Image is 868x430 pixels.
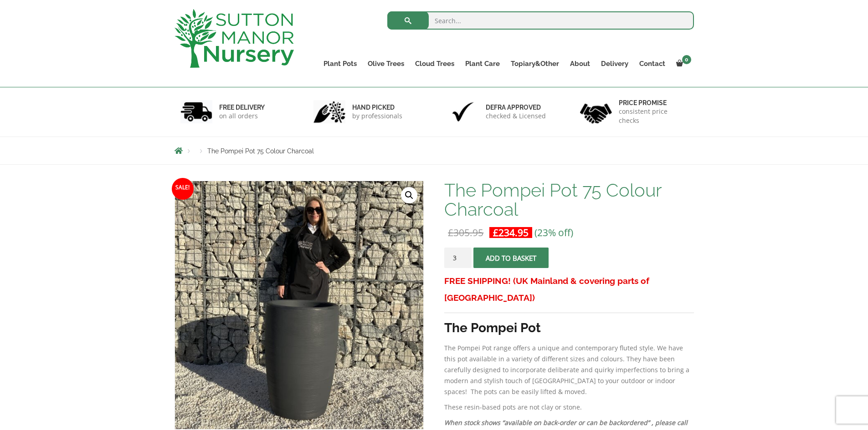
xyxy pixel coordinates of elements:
[352,111,402,121] p: by professionals
[175,9,294,68] img: logo
[565,57,596,70] a: About
[619,99,688,107] h6: Price promise
[387,11,694,30] input: Search...
[534,226,573,239] span: (23% off)
[493,226,498,239] span: £
[180,100,212,123] img: 1.jpg
[444,402,693,413] p: These resin-based pots are not clay or stone.
[401,187,417,203] a: View full-screen image gallery
[596,57,634,70] a: Delivery
[493,226,529,239] bdi: 234.95
[634,57,671,70] a: Contact
[505,57,565,70] a: Topiary&Other
[447,100,479,123] img: 3.jpg
[460,57,505,70] a: Plant Care
[444,248,472,268] input: Product quantity
[175,147,694,154] nav: Breadcrumbs
[444,273,693,306] h3: FREE SHIPPING! (UK Mainland & covering parts of [GEOGRAPHIC_DATA])
[486,111,546,121] p: checked & Licensed
[219,111,265,121] p: on all orders
[362,57,410,70] a: Olive Trees
[313,100,345,123] img: 2.jpg
[352,103,402,111] h6: hand picked
[448,226,453,239] span: £
[486,103,546,111] h6: Defra approved
[172,178,194,200] span: Sale!
[444,320,541,335] strong: The Pompei Pot
[410,57,460,70] a: Cloud Trees
[619,107,688,125] p: consistent price checks
[473,248,549,268] button: Add to basket
[318,57,362,70] a: Plant Pots
[219,103,265,111] h6: FREE DELIVERY
[671,57,694,70] a: 0
[444,343,693,397] p: The Pompei Pot range offers a unique and contemporary fluted style. We have this pot available in...
[580,98,612,126] img: 4.jpg
[444,181,693,219] h1: The Pompei Pot 75 Colour Charcoal
[207,147,314,155] span: The Pompei Pot 75 Colour Charcoal
[448,226,483,239] bdi: 305.95
[682,55,691,64] span: 0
